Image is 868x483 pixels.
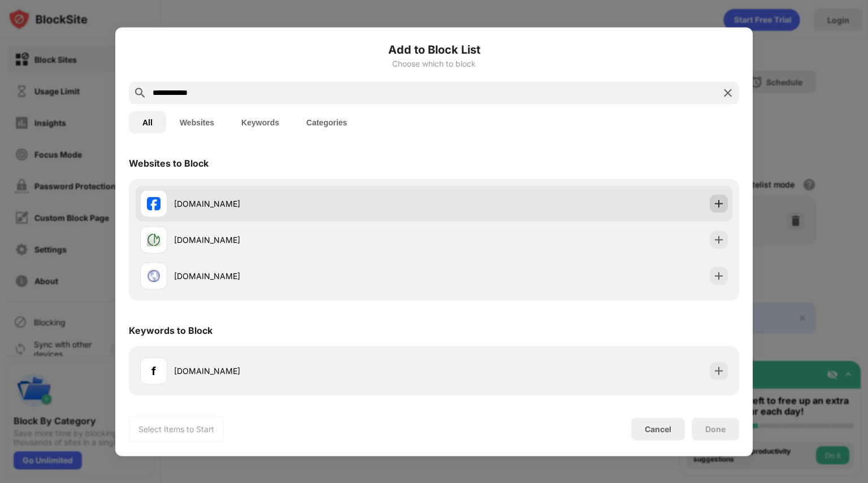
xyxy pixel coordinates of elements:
div: Websites to Block [129,157,209,168]
img: favicons [147,197,160,210]
button: Websites [166,111,228,133]
div: [DOMAIN_NAME] [174,365,434,377]
div: Cancel [645,424,671,434]
img: favicons [147,233,160,246]
div: Select Items to Start [138,423,214,434]
div: Choose which to block [129,59,739,68]
div: Keywords to Block [129,324,212,336]
button: Categories [293,111,361,133]
h6: Add to Block List [129,41,739,58]
div: Done [705,424,726,433]
div: [DOMAIN_NAME] [174,270,434,282]
button: Keywords [228,111,293,133]
img: favicons [147,269,160,282]
div: f [151,362,156,379]
img: search.svg [133,86,147,99]
img: search-close [721,86,735,99]
div: [DOMAIN_NAME] [174,198,434,210]
div: [DOMAIN_NAME] [174,234,434,246]
button: All [129,111,166,133]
